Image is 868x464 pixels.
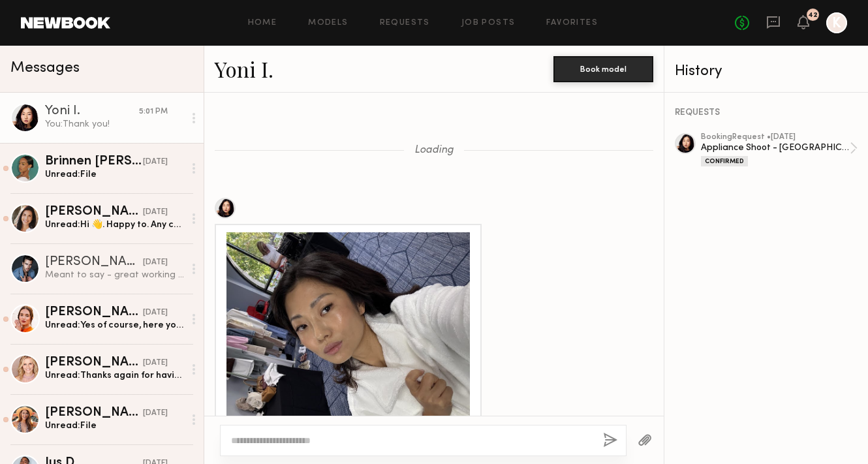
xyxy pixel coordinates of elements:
div: Unread: Yes of course, here you go [45,319,184,332]
div: [DATE] [143,307,168,319]
div: [DATE] [143,206,168,219]
div: Meant to say - great working with you all!! [45,269,184,281]
a: Requests [380,19,430,27]
div: [DATE] [143,256,168,269]
a: K [826,12,847,33]
div: [PERSON_NAME] [45,306,143,319]
div: REQUESTS [675,108,858,117]
div: History [675,64,858,79]
div: [PERSON_NAME] [45,407,143,420]
div: You: Thank you! [45,118,184,131]
div: [PERSON_NAME] [45,206,143,219]
div: 5:01 PM [139,106,168,118]
div: [DATE] [143,357,168,369]
a: bookingRequest •[DATE]Appliance Shoot - [GEOGRAPHIC_DATA]Confirmed [701,133,858,166]
div: Unread: Hi 👋. Happy to. Any chance you can email it to me? [EMAIL_ADDRESS][DOMAIN_NAME] ? It is d... [45,219,184,231]
div: [PERSON_NAME] [45,256,143,269]
a: Favorites [546,19,598,27]
a: Job Posts [461,19,516,27]
div: Unread: File [45,420,184,432]
span: Loading [414,145,454,156]
div: Confirmed [701,156,748,166]
div: 42 [808,12,818,19]
a: Home [248,19,277,27]
div: booking Request • [DATE] [701,133,850,142]
div: Unread: Thanks again for having me! It was a lot of fun and great working with you. [PERSON_NAME] [45,369,184,382]
div: [DATE] [143,156,168,168]
a: Models [308,19,348,27]
span: Messages [10,61,80,76]
a: Book model [553,63,653,74]
div: [PERSON_NAME] [45,356,143,369]
div: Yoni I. [45,105,139,118]
div: Unread: File [45,168,184,181]
div: Appliance Shoot - [GEOGRAPHIC_DATA] [701,142,850,154]
a: Yoni I. [215,55,273,83]
div: [DATE] [143,407,168,420]
button: Book model [553,56,653,82]
div: Brinnen [PERSON_NAME] [45,155,143,168]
